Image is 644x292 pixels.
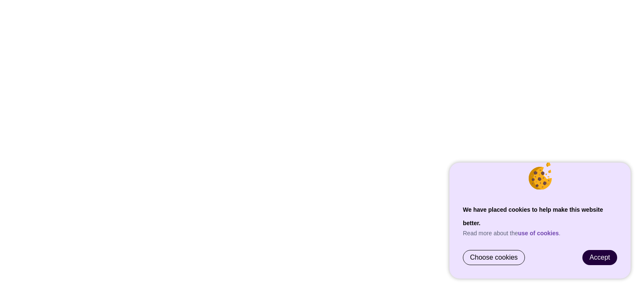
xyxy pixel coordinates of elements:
p: Read more about the . [463,230,617,237]
a: Choose cookies [463,250,525,265]
a: Accept [583,250,617,265]
span: Accept [589,254,610,261]
strong: We have placed cookies to help make this website better. [463,206,603,226]
a: use of cookies [518,230,559,237]
span: Choose cookies [470,254,518,261]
